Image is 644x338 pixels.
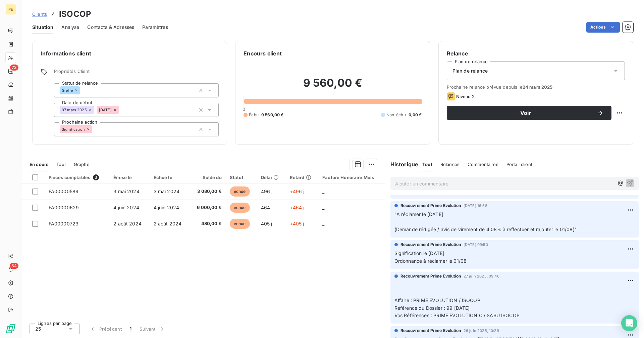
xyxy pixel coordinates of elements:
[322,175,381,180] div: Facture Honoraire Mois
[10,65,18,71] span: 73
[322,221,324,226] span: _
[35,326,41,332] span: 25
[142,24,168,31] span: Paramètres
[400,203,461,209] span: Recouvrement Prime Evolution
[440,162,460,167] span: Relances
[455,110,597,116] span: Voir
[56,162,66,167] span: Tout
[322,205,324,210] span: _
[322,188,324,194] span: _
[85,322,126,336] button: Précédent
[621,315,637,331] div: Open Intercom Messenger
[261,188,273,194] span: 496 j
[400,328,461,334] span: Recouvrement Prime Evolution
[49,174,106,180] div: Pièces comptables
[261,112,284,118] span: 9 560,00 €
[10,263,18,269] span: 34
[154,221,182,226] span: 2 août 2024
[194,175,222,180] div: Solde dû
[385,160,419,168] h6: Historique
[447,84,625,90] span: Prochaine relance prévue depuis le
[5,323,16,334] img: Logo LeanPay
[230,219,250,229] span: échue
[62,108,87,112] span: 07 mars 2025
[61,24,79,31] span: Analyse
[62,127,85,131] span: Signification
[194,220,222,227] span: 480,00 €
[74,162,90,167] span: Graphe
[261,205,273,210] span: 464 j
[5,4,16,15] div: PE
[400,273,461,279] span: Recouvrement Prime Evolution
[49,205,79,210] span: FA00000629
[249,112,259,118] span: Échu
[394,312,520,318] span: Vos Références : PRIME EVOLUTION C./ SASU ISOCOP
[230,186,250,197] span: échue
[92,126,98,132] input: Ajouter une valeur
[130,326,131,332] span: 1
[261,221,272,226] span: 405 j
[54,69,219,78] span: Propriétés Client
[394,305,470,311] span: Référence du Dossier : 99 [DATE]
[154,205,179,210] span: 4 juin 2024
[244,76,422,96] h2: 9 560,00 €
[32,11,47,17] a: Clients
[113,175,145,180] div: Émise le
[80,87,86,93] input: Ajouter une valeur
[290,188,305,194] span: +496 j
[32,24,53,31] span: Situation
[154,175,185,180] div: Échue le
[154,188,180,194] span: 3 mai 2024
[452,68,488,74] span: Plan de relance
[32,11,47,17] span: Clients
[126,322,136,336] button: 1
[394,226,577,232] span: (Demande rédigée / avis de virement de 4,08 € à reffectuer et rajouter le 01/08)"
[464,274,499,278] span: 27 juin 2025, 09:40
[464,204,487,208] span: [DATE] 16:58
[409,112,422,118] span: 0,00 €
[119,107,124,113] input: Ajouter une valeur
[447,106,611,120] button: Voir
[290,205,305,210] span: +464 j
[456,94,475,99] span: Niveau 2
[136,322,169,336] button: Suivant
[523,84,553,90] span: 24 mars 2025
[194,188,222,195] span: 3 080,00 €
[113,221,142,226] span: 2 août 2024
[464,243,488,247] span: [DATE] 09:50
[464,329,499,333] span: 26 juin 2025, 10:29
[30,162,48,167] span: En cours
[244,49,282,57] h6: Encours client
[113,188,140,194] span: 3 mai 2024
[394,297,480,303] span: Affaire : PRIME EVOLUTION / ISOCOP
[194,204,222,211] span: 6 000,00 €
[49,221,79,226] span: FA00000723
[400,242,461,248] span: Recouvrement Prime Evolution
[59,8,91,20] h3: ISOCOP
[62,88,73,92] span: Greffe
[394,250,467,264] span: Signification le [DATE] Ordonnance à réclamer le 01/08
[93,174,99,180] span: 3
[261,175,282,180] div: Délai
[290,175,314,180] div: Retard
[243,107,245,112] span: 0
[447,49,625,57] h6: Relance
[586,22,620,33] button: Actions
[422,162,432,167] span: Tout
[41,49,219,57] h6: Informations client
[394,211,443,217] span: "A réclamer le [DATE]
[230,175,253,180] div: Statut
[99,108,112,112] span: [DATE]
[49,188,79,194] span: FA00000589
[506,162,532,167] span: Portail client
[87,24,134,31] span: Contacts & Adresses
[468,162,498,167] span: Commentaires
[230,203,250,213] span: échue
[386,112,406,118] span: Non-échu
[113,205,139,210] span: 4 juin 2024
[290,221,304,226] span: +405 j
